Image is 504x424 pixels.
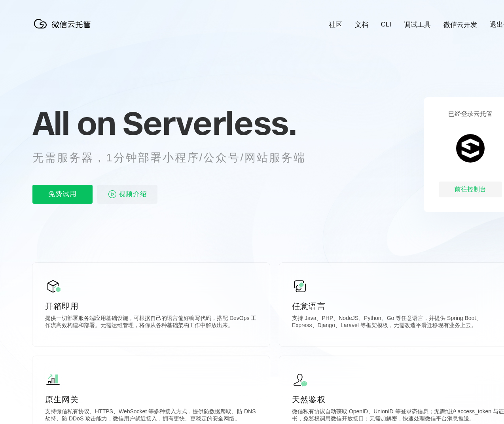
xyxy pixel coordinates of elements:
a: CLI [381,21,391,28]
img: 微信云托管 [32,16,96,32]
p: 原生网关 [45,394,257,405]
p: 已经登录云托管 [448,110,493,118]
p: 提供一切部署服务端应用基础设施，可根据自己的语言偏好编写代码，搭配 DevOps 工作流高效构建和部署。无需运维管理，将你从各种基础架构工作中解放出来。 [45,315,257,331]
div: 前往控制台 [439,182,502,197]
a: 调试工具 [404,20,431,29]
a: 社区 [329,20,342,29]
p: 微信私有协议自动获取 OpenID、UnionID 等登录态信息；无需维护 access_token 与证书，免鉴权调用微信开放接口；无需加解密，快速处理微信平台消息推送。 [292,408,504,424]
span: All on [32,103,115,143]
a: 微信云开发 [443,20,477,29]
span: 视频介绍 [119,185,147,204]
p: 开箱即用 [45,301,257,312]
img: video_play.svg [108,189,117,199]
p: 天然鉴权 [292,394,504,405]
a: 微信云托管 [32,26,96,33]
a: 文档 [355,20,368,29]
span: Serverless. [123,103,296,143]
p: 免费试用 [32,185,93,204]
p: 支持 Java、PHP、NodeJS、Python、Go 等任意语言，并提供 Spring Boot、Express、Django、Laravel 等框架模板，无需改造平滑迁移现有业务上云。 [292,315,504,331]
p: 任意语言 [292,301,504,312]
p: 无需服务器，1分钟部署小程序/公众号/网站服务端 [32,150,320,166]
p: 支持微信私有协议、HTTPS、WebSocket 等多种接入方式，提供防数据爬取、防 DNS 劫持、防 DDoS 攻击能力，微信用户就近接入，拥有更快、更稳定的安全网络。 [45,408,257,424]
